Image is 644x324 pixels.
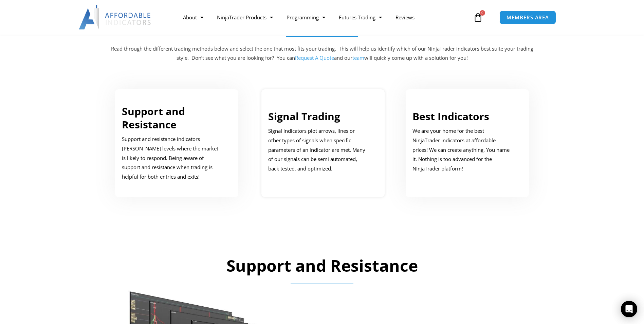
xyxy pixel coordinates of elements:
[507,15,549,20] span: MEMBERS AREA
[268,109,340,123] a: Signal Trading
[122,104,185,131] a: Support and Resistance
[389,10,421,25] a: Reviews
[295,54,334,61] a: Request A Quote
[280,10,332,25] a: Programming
[463,7,493,27] a: 0
[268,126,368,174] p: Signal indicators plot arrows, lines or other types of signals when specific parameters of an ind...
[210,10,280,25] a: NinjaTrader Products
[621,301,637,317] div: Open Intercom Messenger
[499,11,556,24] a: MEMBERS AREA
[176,10,472,25] nav: Menu
[412,126,512,174] p: We are your home for the best NinjaTrader indicators at affordable prices! We can create anything...
[79,5,152,30] img: LogoAI | Affordable Indicators – NinjaTrader
[412,109,489,123] a: Best Indicators
[122,134,222,182] p: Support and resistance indicators [PERSON_NAME] levels where the market is likely to respond. Bei...
[110,44,534,63] p: Read through the different trading methods below and select the one that most fits your trading. ...
[113,255,531,276] h2: Support and Resistance
[480,10,485,16] span: 0
[176,10,210,25] a: About
[352,54,364,61] a: team
[332,10,389,25] a: Futures Trading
